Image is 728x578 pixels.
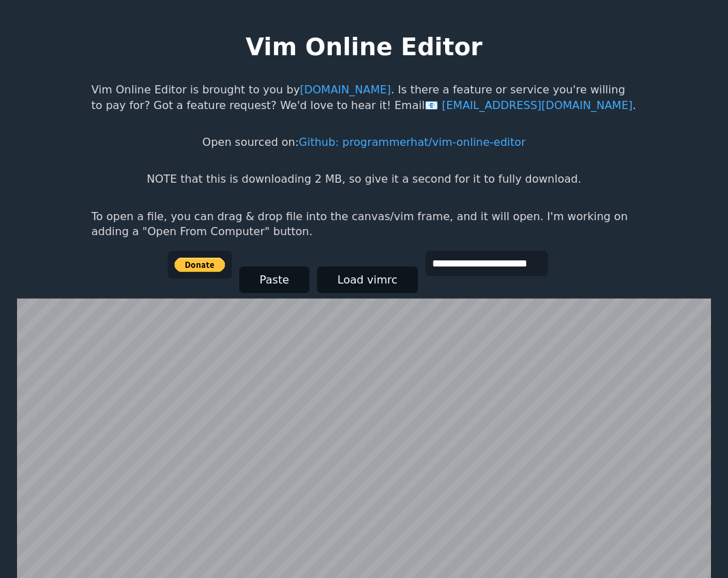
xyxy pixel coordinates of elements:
p: NOTE that this is downloading 2 MB, so give it a second for it to fully download. [147,172,581,187]
a: Github: programmerhat/vim-online-editor [299,136,526,149]
a: [EMAIL_ADDRESS][DOMAIN_NAME] [425,99,633,112]
p: Vim Online Editor is brought to you by . Is there a feature or service you're willing to pay for?... [91,82,637,113]
button: Load vimrc [317,267,418,293]
p: Open sourced on: [202,135,526,150]
p: To open a file, you can drag & drop file into the canvas/vim frame, and it will open. I'm working... [91,209,637,240]
button: Paste [239,267,309,293]
a: [DOMAIN_NAME] [300,83,391,96]
h1: Vim Online Editor [245,30,482,63]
